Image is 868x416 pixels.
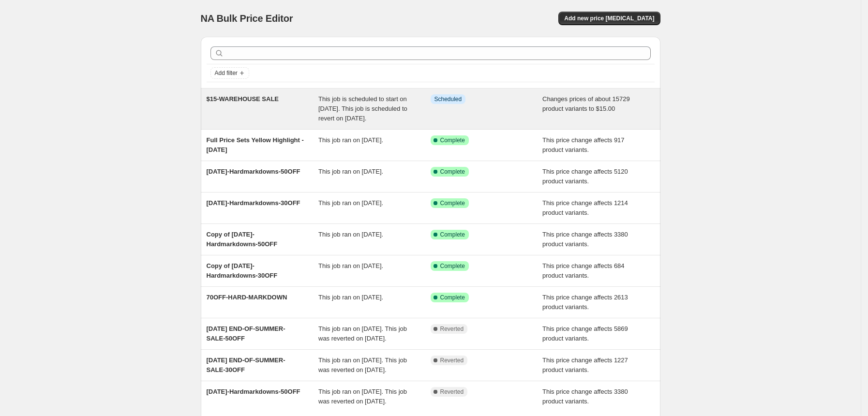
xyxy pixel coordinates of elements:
span: Reverted [440,388,464,396]
span: This price change affects 1214 product variants. [542,199,628,216]
span: [DATE] END-OF-SUMMER-SALE-50OFF [207,325,285,342]
span: This price change affects 917 product variants. [542,136,625,153]
span: This job ran on [DATE]. [318,294,383,301]
span: [DATE]-Hardmarkdowns-50OFF [207,388,300,395]
span: This job ran on [DATE]. This job was reverted on [DATE]. [318,357,407,373]
span: Scheduled [434,95,462,103]
span: This job ran on [DATE]. This job was reverted on [DATE]. [318,388,407,405]
span: Complete [440,294,465,301]
span: [DATE] END-OF-SUMMER-SALE-30OFF [207,357,285,373]
button: Add new price [MEDICAL_DATA] [558,12,660,25]
span: Full Price Sets Yellow Highlight - [DATE] [207,136,304,153]
span: This job is scheduled to start on [DATE]. This job is scheduled to revert on [DATE]. [318,95,407,122]
span: [DATE]-Hardmarkdowns-50OFF [207,168,300,175]
span: Complete [440,136,465,144]
span: Add filter [215,69,238,77]
button: Add filter [210,67,249,79]
span: This job ran on [DATE]. This job was reverted on [DATE]. [318,325,407,342]
span: This price change affects 3380 product variants. [542,231,628,248]
span: Changes prices of about 15729 product variants to $15.00 [542,95,630,112]
span: This job ran on [DATE]. [318,136,383,144]
span: Reverted [440,357,464,364]
span: [DATE]-Hardmarkdowns-30OFF [207,199,300,207]
span: Reverted [440,325,464,333]
span: Complete [440,231,465,238]
span: This job ran on [DATE]. [318,262,383,269]
span: This price change affects 684 product variants. [542,262,625,279]
span: NA Bulk Price Editor [201,13,293,24]
span: 70OFF-HARD-MARKDOWN [207,294,287,301]
span: This price change affects 5120 product variants. [542,168,628,185]
span: Complete [440,199,465,207]
span: This price change affects 2613 product variants. [542,294,628,311]
span: This job ran on [DATE]. [318,168,383,175]
span: This price change affects 5869 product variants. [542,325,628,342]
span: Complete [440,168,465,176]
span: Copy of [DATE]-Hardmarkdowns-30OFF [207,262,278,279]
span: $15-WAREHOUSE SALE [207,95,279,103]
span: This job ran on [DATE]. [318,231,383,238]
span: Add new price [MEDICAL_DATA] [564,15,654,22]
span: This job ran on [DATE]. [318,199,383,207]
span: This price change affects 1227 product variants. [542,357,628,373]
span: Complete [440,262,465,270]
span: Copy of [DATE]-Hardmarkdowns-50OFF [207,231,278,248]
span: This price change affects 3380 product variants. [542,388,628,405]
